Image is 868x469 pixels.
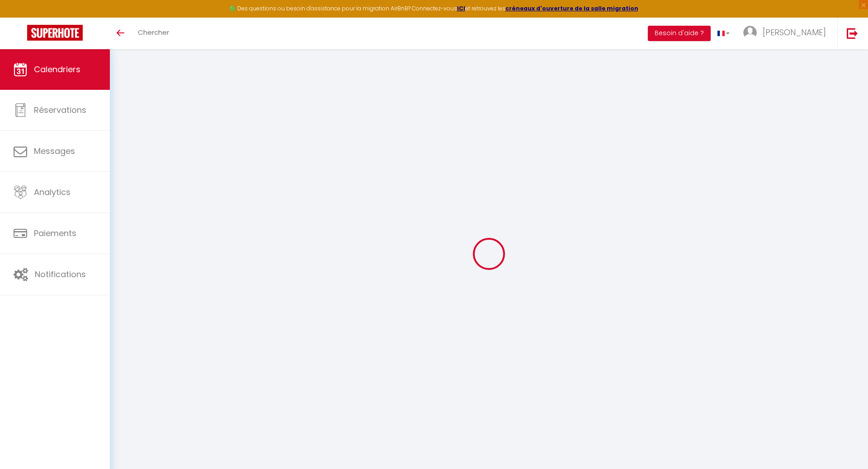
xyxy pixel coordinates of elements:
[7,4,34,31] button: Ouvrir le widget de chat LiveChat
[457,5,465,12] a: ICI
[648,26,711,41] button: Besoin d'aide ?
[131,18,176,49] a: Chercher
[34,186,71,198] span: Analytics
[35,269,86,280] span: Notifications
[34,228,76,239] span: Paiements
[138,28,169,37] span: Chercher
[505,5,638,12] a: créneaux d'ouverture de la salle migration
[847,28,858,39] img: logout
[34,104,86,116] span: Réservations
[736,18,837,49] a: ... [PERSON_NAME]
[763,27,826,38] span: [PERSON_NAME]
[34,64,80,75] span: Calendriers
[27,25,83,41] img: Super Booking
[743,26,757,39] img: ...
[34,145,75,157] span: Messages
